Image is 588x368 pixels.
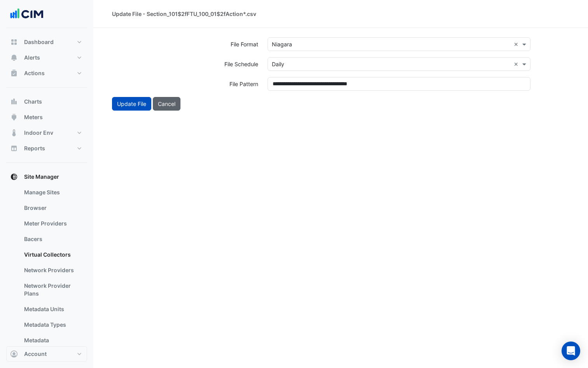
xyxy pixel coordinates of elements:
app-icon: Charts [10,98,18,106]
button: Indoor Env [6,125,87,141]
span: Account [24,350,47,358]
button: Cancel [153,97,180,111]
app-icon: Site Manager [10,173,18,181]
a: Metadata Types [18,317,87,333]
a: Metadata Units [18,301,87,317]
label: File Pattern [229,77,258,91]
span: Meters [24,113,43,121]
button: Meters [6,109,87,125]
span: Indoor Env [24,129,53,137]
app-icon: Reports [10,144,18,152]
app-icon: Dashboard [10,38,18,46]
app-icon: Indoor Env [10,129,18,137]
div: Open Intercom Messenger [562,342,580,360]
span: Reports [24,144,45,152]
span: Alerts [24,54,40,62]
a: Bacers [18,231,87,247]
span: Charts [24,98,42,106]
a: Metadata [18,333,87,348]
img: Company Logo [9,6,44,22]
a: Manage Sites [18,185,87,200]
button: Dashboard [6,34,87,50]
button: Account [6,346,87,362]
label: File Format [231,37,258,51]
span: Clear [514,60,520,68]
button: Alerts [6,50,87,65]
a: Browser [18,200,87,216]
button: Charts [6,94,87,109]
div: Update File - Section_101$2fFTU_100_01$2fAction*.csv [112,10,256,18]
span: Dashboard [24,38,54,46]
app-icon: Actions [10,69,18,77]
a: Network Provider Plans [18,278,87,301]
span: Site Manager [24,173,59,181]
app-icon: Meters [10,113,18,121]
button: Update File [112,97,151,111]
button: Reports [6,141,87,156]
span: Clear [514,40,520,48]
a: Virtual Collectors [18,247,87,262]
a: Meter Providers [18,216,87,231]
a: Network Providers [18,262,87,278]
span: Actions [24,69,45,77]
label: File Schedule [224,57,258,71]
button: Actions [6,65,87,81]
app-icon: Alerts [10,54,18,62]
button: Site Manager [6,169,87,185]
